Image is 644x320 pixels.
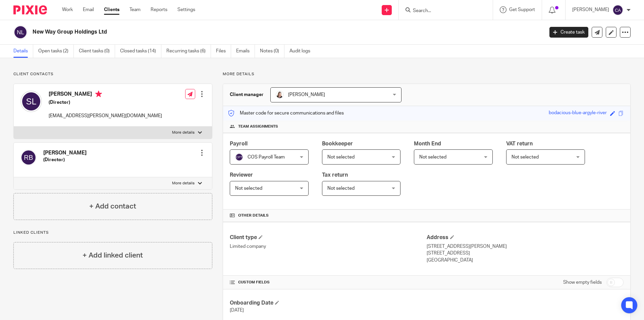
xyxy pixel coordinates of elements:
h4: CUSTOM FIELDS [230,280,427,285]
h4: [PERSON_NAME] [43,149,87,156]
a: Open tasks (2) [38,45,74,58]
h2: New Way Group Holdings Ltd [33,29,438,36]
h3: Client manager [230,91,264,98]
span: Not selected [512,155,539,159]
span: Payroll [230,141,248,146]
h4: + Add contact [89,201,136,212]
span: Team assignments [238,124,278,129]
a: Emails [236,45,255,58]
span: [DATE] [230,308,244,313]
h5: (Director) [43,156,87,163]
span: Not selected [419,155,446,159]
a: Create task [549,27,588,38]
h4: Address [427,234,624,241]
h4: + Add linked client [83,250,143,261]
a: Team [129,6,141,13]
img: Pixie [13,5,47,14]
p: More details [172,181,195,186]
a: Files [216,45,231,58]
a: Notes (0) [260,45,284,58]
span: Reviewer [230,172,253,178]
h4: Client type [230,234,427,241]
a: Work [62,6,73,13]
a: Settings [177,6,195,13]
label: Show empty fields [563,279,602,286]
a: Recurring tasks (6) [166,45,211,58]
span: Not selected [327,186,355,191]
a: Clients [104,6,119,13]
a: Audit logs [289,45,315,58]
h4: [PERSON_NAME] [49,91,162,99]
p: More details [223,72,631,77]
span: COS Payroll Team [248,155,285,159]
h4: Onboarding Date [230,300,427,307]
span: Not selected [235,186,262,191]
p: [EMAIL_ADDRESS][PERSON_NAME][DOMAIN_NAME] [49,112,162,119]
img: K%20Garrattley%20headshot%20black%20top%20cropped.jpg [276,91,284,99]
img: svg%3E [612,5,623,15]
span: VAT return [506,141,533,146]
a: Email [83,6,94,13]
img: svg%3E [20,149,37,166]
p: Master code for secure communications and files [228,110,344,117]
img: svg%3E [20,91,42,112]
p: [PERSON_NAME] [572,6,609,13]
span: Month End [414,141,441,146]
img: svg%3E [235,153,243,161]
span: [PERSON_NAME] [288,92,325,97]
p: More details [172,130,195,135]
a: Details [13,45,33,58]
p: Limited company [230,243,427,250]
a: Closed tasks (14) [120,45,161,58]
span: Not selected [327,155,355,159]
i: Primary [95,91,102,97]
h5: (Director) [49,99,162,106]
p: [STREET_ADDRESS] [427,250,624,257]
a: Client tasks (0) [79,45,115,58]
p: [STREET_ADDRESS][PERSON_NAME] [427,243,624,250]
p: Linked clients [13,230,212,235]
span: Other details [238,213,269,218]
input: Search [412,8,473,14]
a: Reports [151,6,167,13]
p: Client contacts [13,72,212,77]
img: svg%3E [13,25,28,39]
span: Get Support [509,7,535,12]
p: [GEOGRAPHIC_DATA] [427,257,624,264]
div: bodacious-blue-argyle-river [549,109,607,117]
span: Tax return [322,172,348,178]
span: Bookkeeper [322,141,353,146]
